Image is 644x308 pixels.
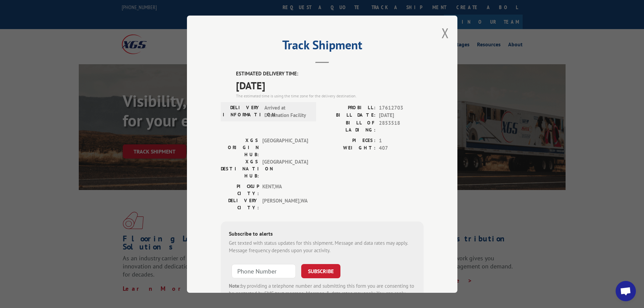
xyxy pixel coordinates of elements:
[264,104,310,119] span: Arrived at Destination Facility
[221,40,424,53] h2: Track Shipment
[379,137,424,144] span: 1
[379,104,424,112] span: 17612703
[379,144,424,152] span: 407
[322,112,376,119] label: BILL DATE:
[236,93,424,99] div: The estimated time is using the time zone for the delivery destination.
[379,119,424,133] span: 2853518
[322,104,376,112] label: PROBILL:
[221,183,259,197] label: PICKUP CITY:
[616,281,636,301] div: Open chat
[232,264,296,278] input: Phone Number
[229,229,415,239] div: Subscribe to alerts
[379,112,424,119] span: [DATE]
[229,282,241,289] strong: Note:
[262,158,308,179] span: [GEOGRAPHIC_DATA]
[322,137,376,144] label: PIECES:
[236,77,424,93] span: [DATE]
[223,104,261,119] label: DELIVERY INFORMATION:
[262,183,308,197] span: KENT , WA
[221,158,259,179] label: XGS DESTINATION HUB:
[221,197,259,211] label: DELIVERY CITY:
[322,119,376,133] label: BILL OF LADING:
[221,137,259,158] label: XGS ORIGIN HUB:
[229,282,415,305] div: by providing a telephone number and submitting this form you are consenting to be contacted by SM...
[236,70,424,78] label: ESTIMATED DELIVERY TIME:
[229,239,415,254] div: Get texted with status updates for this shipment. Message and data rates may apply. Message frequ...
[301,264,340,278] button: SUBSCRIBE
[442,24,449,42] button: Close modal
[262,137,308,158] span: [GEOGRAPHIC_DATA]
[322,144,376,152] label: WEIGHT:
[262,197,308,211] span: [PERSON_NAME] , WA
